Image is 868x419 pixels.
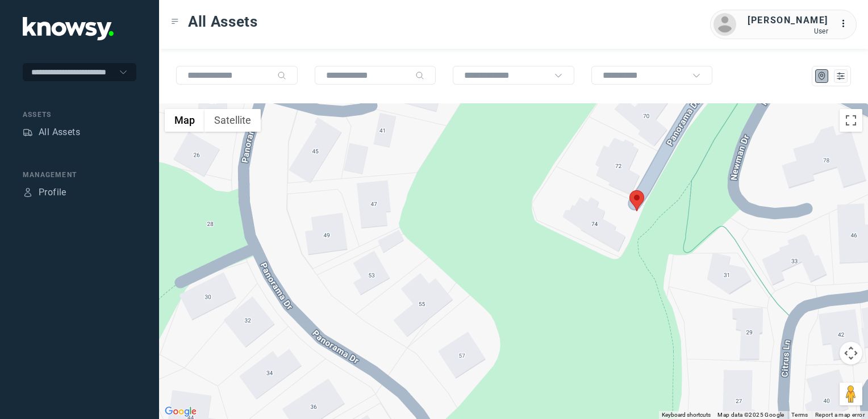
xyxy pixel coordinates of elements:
button: Drag Pegman onto the map to open Street View [840,383,862,405]
span: Map data ©2025 Google [717,412,784,418]
div: : [840,17,853,31]
a: AssetsAll Assets [23,125,80,139]
div: Assets [23,127,33,137]
div: Search [415,71,424,80]
img: avatar.png [713,13,736,36]
button: Keyboard shortcuts [662,411,711,419]
a: ProfileProfile [23,186,66,199]
button: Show satellite imagery [205,109,261,132]
button: Toggle fullscreen view [840,109,862,132]
a: Terms [791,412,808,418]
div: Map [817,71,827,81]
img: Application Logo [23,17,114,40]
button: Show street map [165,109,205,132]
div: [PERSON_NAME] [748,14,828,27]
div: : [840,17,853,32]
div: All Assets [39,125,80,139]
div: Toggle Menu [171,18,179,26]
a: Report a map error [815,412,865,418]
button: Map camera controls [840,342,862,364]
div: Search [277,71,286,80]
div: Assets [23,110,136,120]
img: Google [162,404,199,419]
div: Profile [23,187,33,198]
div: User [748,27,828,35]
div: List [836,71,846,81]
span: All Assets [188,11,258,32]
div: Management [23,170,136,180]
a: Open this area in Google Maps (opens a new window) [162,404,199,419]
tspan: ... [840,19,852,28]
div: Profile [39,186,66,199]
